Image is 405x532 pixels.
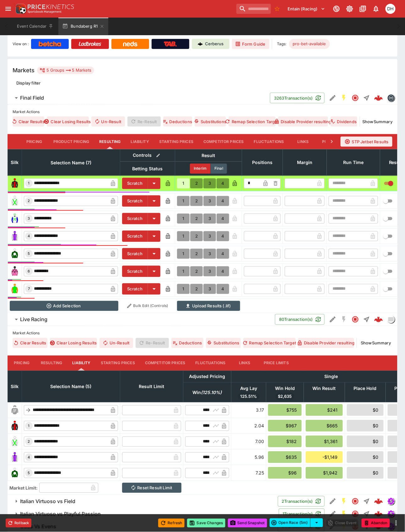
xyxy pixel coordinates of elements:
div: liveracing [387,316,395,323]
button: more [392,519,400,527]
button: Closed [350,496,361,507]
button: Dividends [331,117,357,127]
a: 70743dca-a1e1-4794-a4db-a92f0e8fd82c [372,313,385,326]
button: Straight [361,314,372,325]
button: Reset Result Limit [122,483,181,493]
th: Silk [8,371,22,402]
img: PriceKinetics [28,4,74,9]
button: 3 [203,231,216,241]
button: Product Pricing [48,134,94,149]
button: 1 [177,249,190,259]
button: Display filter [13,78,44,88]
button: 4 [217,284,229,294]
div: $182 [268,436,302,447]
span: pro-bet-available [289,41,330,47]
div: b71a303d-17bc-4c93-96c9-7d38090d137b [374,94,383,102]
div: $967 [268,420,302,432]
button: Rollback [6,519,31,528]
div: 3.17 [233,407,264,414]
img: runner 4 [10,231,20,241]
img: runner 5 [10,249,20,259]
button: 3 [203,284,216,294]
img: Cerberus [198,41,203,47]
img: Neds [123,41,137,47]
button: 4 [217,231,229,241]
button: 2 [190,214,203,224]
button: Scratch [122,231,148,242]
button: Closed [350,92,361,104]
button: 2Transaction(s) [278,496,325,507]
button: 1 [177,196,190,206]
img: simulator [388,511,395,518]
button: Un-Result [91,117,125,127]
button: Closed [350,508,361,520]
button: 3 [203,196,216,206]
button: 4 [217,249,229,259]
label: View on : [13,39,29,49]
div: $0 [347,467,384,479]
svg: Closed [352,510,359,518]
button: Resulting [94,134,126,149]
span: 2 [27,199,31,203]
button: Remap Selection Target [229,117,276,127]
span: 7 [27,287,31,291]
h6: Final Field [20,95,44,101]
button: 3263Transaction(s) [270,93,325,103]
button: Final Field [8,92,270,104]
button: Daniel Hooper [384,2,397,16]
span: 3 [27,217,31,221]
button: Save Changes [187,519,225,528]
button: Straight [361,508,372,520]
button: Un-Result [100,338,133,348]
img: runner 5 [10,468,20,478]
button: Bulk edit [154,151,162,160]
button: ShowSummary [363,117,392,127]
button: Send Snapshot [228,519,267,528]
div: betmakers [387,94,395,102]
div: split button [270,518,323,527]
button: Italian Virtuoso vs Field [8,495,278,508]
button: Deductions [163,117,192,127]
button: Liability [67,356,95,371]
img: runner 2 [10,437,20,447]
button: 1 [177,284,190,294]
div: simulator [387,510,395,518]
img: Sportsbook Management [28,10,62,13]
th: Positions [242,149,283,176]
button: Live Racing [8,313,275,326]
div: Daniel Hooper [386,4,396,14]
button: 1 [177,231,190,241]
h6: Italian Virtuoso vs Field [20,498,75,505]
th: Silk [8,149,22,176]
button: 80Transaction(s) [275,314,325,325]
input: search [236,4,271,14]
button: Scratch [122,213,148,224]
div: $665 [306,420,343,432]
span: Place Hold [347,385,384,392]
div: $96 [268,467,302,479]
button: STP Jetbet Results [341,137,392,147]
label: Tags: [277,39,287,49]
button: Substitutions [206,338,240,348]
img: TabNZ [164,41,177,47]
th: Run Time [327,149,380,176]
button: 2 [190,249,203,259]
span: Avg Lay [233,385,264,392]
button: Interim [190,164,211,174]
img: Betcha [39,41,61,47]
h3: Market Limit: [10,485,38,491]
button: Notifications [370,3,382,14]
img: runner 1 [10,178,20,189]
button: Fluctuations [191,356,231,371]
a: b71a303d-17bc-4c93-96c9-7d38090d137b [372,92,385,104]
button: Event Calendar [13,18,57,35]
span: Win(125.10%) [186,389,229,397]
span: 6 [27,269,31,274]
button: Add Selection [10,301,118,311]
img: simulator [388,498,395,505]
img: logo-cerberus--red.svg [374,315,383,324]
img: runner 7 [10,284,20,294]
button: Liability [126,134,154,149]
button: 4 [217,178,229,189]
th: Adjusted Pricing [183,371,231,382]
